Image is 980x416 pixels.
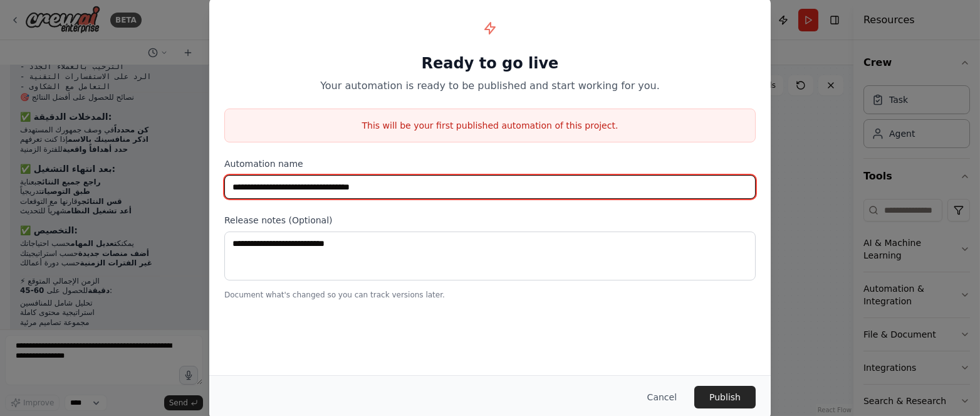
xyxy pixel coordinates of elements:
[224,157,756,170] label: Automation name
[224,290,756,300] p: Document what's changed so you can track versions later.
[224,78,756,93] p: Your automation is ready to be published and start working for you.
[694,386,756,408] button: Publish
[224,214,756,227] label: Release notes (Optional)
[224,53,756,73] h1: Ready to go live
[225,119,755,132] p: This will be your first published automation of this project.
[637,386,687,408] button: Cancel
